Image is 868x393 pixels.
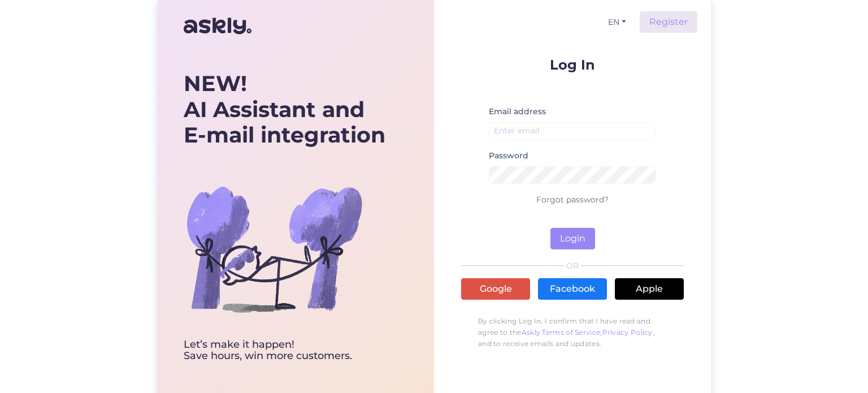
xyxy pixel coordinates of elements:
img: bg-askly [184,158,364,339]
div: AI Assistant and E-mail integration [184,71,385,148]
p: Log In [461,58,684,72]
a: Privacy Policy [602,328,653,336]
p: By clicking Log In, I confirm that I have read and agree to the , , and to receive emails and upd... [461,310,684,355]
a: Forgot password? [536,195,609,205]
a: Apple [615,278,684,300]
span: OR [565,262,581,270]
label: Password [489,150,528,162]
b: NEW! [184,70,247,97]
button: EN [604,14,631,31]
a: Askly Terms of Service [522,328,601,336]
a: Facebook [538,278,607,300]
img: Askly [184,12,251,40]
button: Login [550,228,595,249]
input: Enter email [489,122,656,140]
div: Let’s make it happen! Save hours, win more customers. [184,339,385,362]
a: Register [640,11,697,33]
a: Google [461,278,530,300]
label: Email address [489,106,546,118]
